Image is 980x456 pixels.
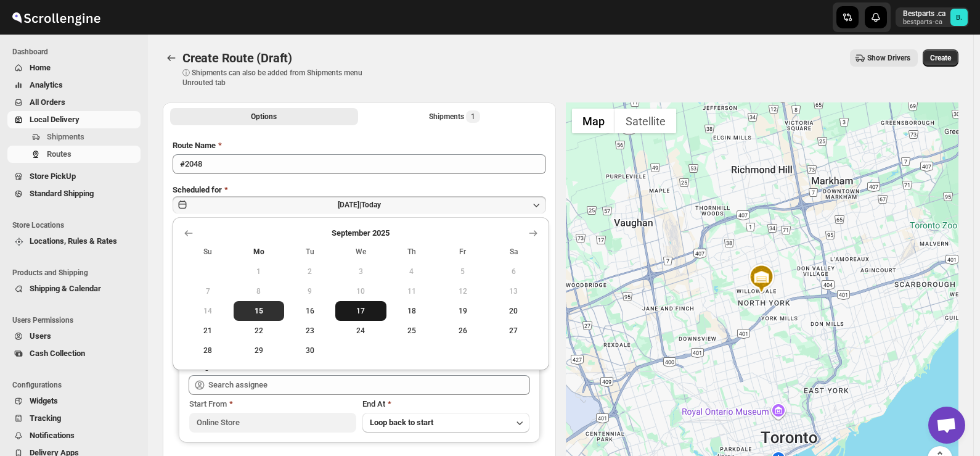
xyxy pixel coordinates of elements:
span: 10 [340,286,382,296]
span: Th [391,247,433,257]
button: Tuesday September 2 2025 [284,262,335,281]
button: Thursday September 4 2025 [386,262,438,281]
img: ScrollEngine [10,2,102,33]
span: 2 [289,267,330,276]
button: Routes [163,49,180,67]
button: Locations, Rules & Rates [7,233,141,250]
button: Notifications [7,427,141,444]
span: 26 [442,326,483,336]
span: 6 [493,267,534,276]
button: Thursday September 25 2025 [386,321,438,341]
button: User menu [896,7,969,27]
div: End At [362,398,529,410]
span: 14 [187,306,229,316]
button: Saturday September 6 2025 [488,262,539,281]
span: 30 [289,346,330,355]
span: 25 [391,326,433,336]
span: All Orders [30,97,65,107]
span: Configurations [12,380,142,390]
button: Routes [7,146,141,163]
span: 16 [289,306,330,316]
span: 20 [493,306,534,316]
span: 18 [391,306,433,316]
span: 12 [442,286,483,296]
span: Shipping & Calendar [30,284,101,293]
span: Store PickUp [30,172,76,181]
th: Friday [437,242,488,262]
button: Wednesday September 24 2025 [335,321,386,341]
button: Show next month, October 2025 [525,225,542,242]
span: 11 [391,286,433,296]
button: Shipments [7,128,141,146]
button: Saturday September 27 2025 [488,321,539,341]
span: Loop back to start [370,418,433,427]
button: All Orders [7,94,141,111]
span: 9 [289,286,330,296]
button: Monday September 8 2025 [234,281,285,301]
p: bestparts-ca [903,19,945,26]
span: 1 [239,267,280,276]
span: Local Delivery [30,115,80,124]
button: Home [7,59,141,77]
p: Bestparts .ca [903,9,945,19]
button: Users [7,328,141,345]
button: Show satellite imagery [615,109,676,133]
span: Create [930,53,951,63]
span: 13 [493,286,534,296]
div: Shipments [429,110,480,123]
span: Route Name [173,141,216,150]
span: Standard Shipping [30,189,94,198]
button: Today Monday September 15 2025 [234,301,285,321]
button: All Route Options [170,108,358,125]
span: 23 [289,326,330,336]
th: Wednesday [335,242,386,262]
text: B. [956,14,962,22]
span: 21 [187,326,229,336]
button: Sunday September 14 2025 [182,301,234,321]
button: Tuesday September 30 2025 [284,341,335,360]
button: Saturday September 20 2025 [488,301,539,321]
button: Cash Collection [7,345,141,362]
span: Analytics [30,80,63,89]
button: Create [923,49,958,67]
button: Friday September 12 2025 [437,281,488,301]
span: 7 [187,286,229,296]
span: Locations, Rules & Rates [30,236,117,246]
span: Users Permissions [12,315,142,325]
button: Friday September 19 2025 [437,301,488,321]
span: 28 [187,346,229,355]
span: Show Drivers [867,53,910,63]
span: Options [251,112,277,122]
button: Tuesday September 16 2025 [284,301,335,321]
span: 22 [239,326,280,336]
span: Store Locations [12,220,142,230]
span: Mo [239,247,280,257]
span: We [340,247,382,257]
span: Tu [289,247,330,257]
th: Saturday [488,242,539,262]
span: Fr [442,247,483,257]
span: Home [30,63,51,72]
span: Dashboard [12,47,142,57]
button: Show Drivers [850,49,918,67]
span: 15 [239,306,280,316]
button: Wednesday September 10 2025 [335,281,386,301]
button: Wednesday September 3 2025 [335,262,386,281]
th: Thursday [386,242,438,262]
button: Wednesday September 17 2025 [335,301,386,321]
button: Analytics [7,77,141,94]
span: Create Route (Draft) [182,51,292,65]
button: Show previous month, August 2025 [180,225,197,242]
span: Sa [493,247,534,257]
button: Widgets [7,392,141,410]
span: Cash Collection [30,349,85,358]
span: Users [30,331,51,341]
button: Friday September 26 2025 [437,321,488,341]
button: Sunday September 7 2025 [182,281,234,301]
span: Scheduled for [173,185,222,194]
span: Routes [47,149,71,159]
button: Thursday September 11 2025 [386,281,438,301]
button: Show street map [572,109,615,133]
span: 3 [340,267,382,276]
button: Friday September 5 2025 [437,262,488,281]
